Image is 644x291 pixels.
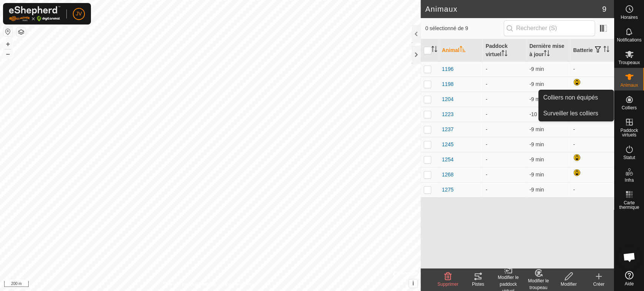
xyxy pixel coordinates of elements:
[543,109,598,118] span: Surveiller les colliers
[621,106,636,110] span: Colliers
[486,66,487,72] app-display-virtual-paddock-transition: -
[570,39,614,62] th: Batterie
[3,49,12,58] button: –
[486,81,487,87] app-display-virtual-paddock-transition: -
[425,25,504,32] span: 0 sélectionné de 9
[442,80,453,88] span: 1198
[501,51,507,57] p-sorticon: Activer pour trier
[504,20,595,36] input: Rechercher (S)
[618,246,641,268] div: Open chat
[543,93,598,102] span: Colliers non équipés
[17,28,26,37] button: Couches de carte
[486,111,487,117] app-display-virtual-paddock-transition: -
[529,141,544,147] span: 17 sept. 2025, 07 h 06
[529,187,544,193] span: 17 sept. 2025, 07 h 06
[570,61,614,77] td: -
[624,178,633,182] span: Infra
[616,201,642,210] span: Carte thermique
[437,282,458,287] span: Supprimer
[425,5,602,14] h2: Animaux
[526,39,570,62] th: Dernière mise à jour
[431,47,437,53] p-sorticon: Activer pour trier
[486,126,487,132] app-display-virtual-paddock-transition: -
[624,282,633,286] span: Aide
[623,155,635,160] span: Statut
[9,6,60,21] img: Logo Gallagher
[529,81,544,87] span: 17 sept. 2025, 07 h 06
[523,277,553,291] div: Modifier le troupeau
[483,39,526,62] th: Paddock virtuel
[529,172,544,178] span: 17 sept. 2025, 07 h 06
[486,96,487,102] app-display-virtual-paddock-transition: -
[164,281,216,288] a: Politique de confidentialité
[570,137,614,152] td: -
[439,39,483,62] th: Animal
[463,281,493,288] div: Pistes
[544,51,550,57] p-sorticon: Activer pour trier
[460,47,466,53] p-sorticon: Activer pour trier
[486,141,487,147] app-display-virtual-paddock-transition: -
[602,3,606,15] span: 9
[618,60,640,65] span: Troupeaux
[621,15,638,20] span: Horaires
[603,47,609,53] p-sorticon: Activer pour trier
[553,281,584,288] div: Modifier
[620,83,638,87] span: Animaux
[539,106,613,121] a: Surveiller les colliers
[3,27,12,36] button: Réinitialiser la carte
[442,141,453,149] span: 1245
[529,66,544,72] span: 17 sept. 2025, 07 h 05
[76,10,82,18] span: JV
[442,171,453,179] span: 1268
[529,96,544,102] span: 17 sept. 2025, 07 h 06
[584,281,614,288] div: Créer
[570,122,614,137] td: -
[442,156,453,164] span: 1254
[539,90,613,105] a: Colliers non équipés
[442,110,453,118] span: 1223
[529,156,544,162] span: 17 sept. 2025, 07 h 06
[616,128,642,137] span: Paddock virtuels
[442,95,453,103] span: 1204
[442,186,453,194] span: 1275
[442,126,453,133] span: 1237
[225,281,257,288] a: Contactez-nous
[486,172,487,178] app-display-virtual-paddock-transition: -
[529,111,547,117] span: 17 sept. 2025, 07 h 05
[412,280,414,286] span: i
[3,40,12,49] button: +
[486,187,487,193] app-display-virtual-paddock-transition: -
[617,38,641,42] span: Notifications
[486,156,487,162] app-display-virtual-paddock-transition: -
[442,65,453,73] span: 1196
[614,268,644,289] a: Aide
[529,126,544,132] span: 17 sept. 2025, 07 h 06
[570,182,614,197] td: -
[409,279,417,288] button: i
